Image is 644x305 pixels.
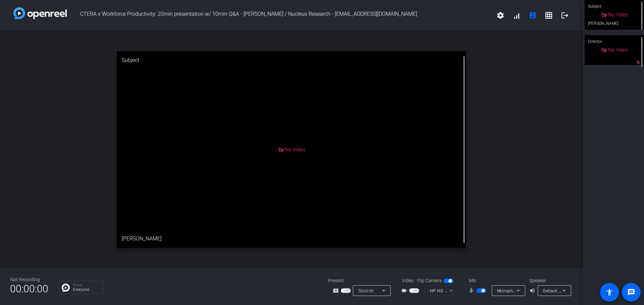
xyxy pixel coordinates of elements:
div: Subject [117,51,467,69]
span: No Video [285,146,305,152]
button: signal_cellular_alt [508,7,525,23]
p: Group [73,283,100,287]
mat-icon: logout [561,11,569,19]
mat-icon: videocam_outline [401,287,409,295]
span: No Video [608,47,628,53]
span: Flip Camera [417,277,442,284]
span: Source [358,288,374,293]
div: Not Recording [10,276,48,283]
span: CTERA x Workforce Productivity: 20min presentation w/ 10min Q&A - [PERSON_NAME] / Nucleus Researc... [67,7,492,23]
mat-icon: volume_up [529,287,537,295]
span: Video [402,277,414,284]
mat-icon: message [627,288,635,296]
mat-icon: grid_on [545,11,553,19]
div: Mic [462,277,529,284]
p: Everyone [73,288,100,292]
mat-icon: mic_none [468,287,476,295]
img: Chat Icon [62,284,70,292]
span: 00:00:00 [10,281,48,297]
div: Speaker [529,277,570,284]
img: white-gradient.svg [13,7,67,19]
div: Director [585,35,644,48]
mat-icon: settings [496,11,504,19]
div: Present [328,277,395,284]
mat-icon: accessibility [605,288,613,296]
mat-icon: screen_share_outline [333,287,341,295]
span: No Video [608,12,628,18]
mat-icon: account_box [529,11,537,19]
span: Default - AirPods [543,288,577,293]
